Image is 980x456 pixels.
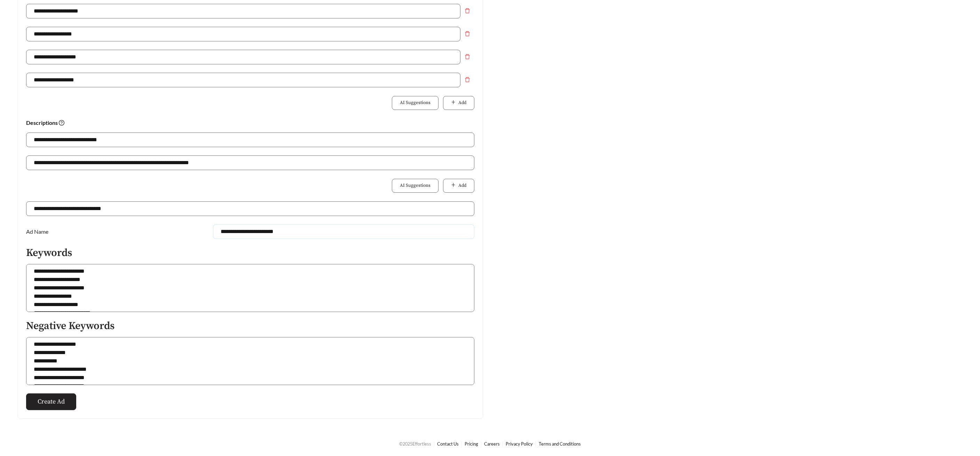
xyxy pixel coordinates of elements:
[59,120,64,126] span: question-circle
[400,99,430,106] span: AI Suggestions
[465,441,478,447] a: Pricing
[460,27,474,41] button: Remove field
[451,100,456,105] span: plus
[461,54,474,59] span: delete
[461,77,474,82] span: delete
[26,201,474,216] input: Website
[539,441,581,447] a: Terms and Conditions
[461,31,474,37] span: delete
[38,397,65,406] span: Create Ad
[399,441,431,447] span: © 2025 Effortless
[451,183,456,188] span: plus
[506,441,533,447] a: Privacy Policy
[460,50,474,64] button: Remove field
[26,247,474,259] h5: Keywords
[26,224,52,239] label: Ad Name
[443,96,474,110] button: plusAdd
[26,393,76,410] button: Create Ad
[26,320,474,332] h5: Negative Keywords
[458,182,466,189] span: Add
[461,8,474,14] span: delete
[458,99,466,106] span: Add
[26,119,64,126] strong: Descriptions
[213,224,474,239] input: Ad Name
[392,96,438,110] button: AI Suggestions
[392,179,438,193] button: AI Suggestions
[437,441,459,447] a: Contact Us
[400,182,430,189] span: AI Suggestions
[484,441,500,447] a: Careers
[460,4,474,18] button: Remove field
[443,179,474,193] button: plusAdd
[460,73,474,87] button: Remove field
